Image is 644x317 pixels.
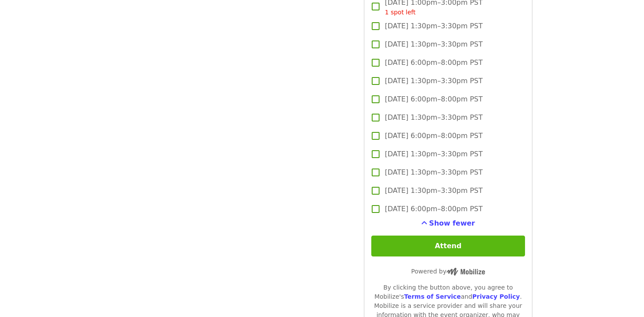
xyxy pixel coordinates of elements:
[429,219,475,227] span: Show fewer
[385,76,482,86] span: [DATE] 1:30pm–3:30pm PST
[421,218,475,229] button: See more timeslots
[404,293,461,300] a: Terms of Service
[385,204,482,214] span: [DATE] 6:00pm–8:00pm PST
[411,268,485,275] span: Powered by
[385,167,482,178] span: [DATE] 1:30pm–3:30pm PST
[385,39,482,50] span: [DATE] 1:30pm–3:30pm PST
[472,293,520,300] a: Privacy Policy
[385,149,482,159] span: [DATE] 1:30pm–3:30pm PST
[385,57,482,68] span: [DATE] 6:00pm–8:00pm PST
[385,185,482,196] span: [DATE] 1:30pm–3:30pm PST
[385,112,482,123] span: [DATE] 1:30pm–3:30pm PST
[385,9,416,16] span: 1 spot left
[385,21,482,31] span: [DATE] 1:30pm–3:30pm PST
[385,94,482,105] span: [DATE] 6:00pm–8:00pm PST
[385,131,482,141] span: [DATE] 6:00pm–8:00pm PST
[446,268,485,276] img: Powered by Mobilize
[371,236,525,256] button: Attend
